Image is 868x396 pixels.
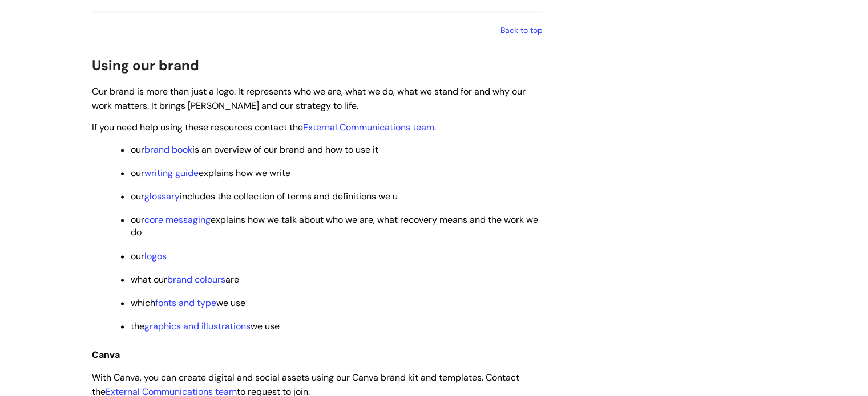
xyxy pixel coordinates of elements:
[92,121,436,133] span: If you need help using these resources contact the .
[144,214,211,226] a: core messaging
[92,349,120,361] span: Canva
[144,320,251,332] a: graphics and illustrations
[131,250,167,262] span: our
[167,273,225,285] a: brand colours
[131,320,280,332] span: the we use
[303,121,434,133] a: External Communications team
[144,250,167,262] a: logos
[131,167,290,179] span: our explains how we write
[144,167,199,179] a: writing guide
[131,297,245,309] span: which we use
[131,214,538,238] span: our explains how we talk about who we are, what recovery means and the work we do
[131,273,239,285] span: what our are
[144,190,180,202] a: glossary
[131,190,398,202] span: our includes the collection of terms and definitions we u
[500,25,543,35] a: Back to top
[92,56,199,74] span: Using our brand
[144,144,192,156] a: brand book
[131,144,378,156] span: our is an overview of our brand and how to use it
[92,85,526,112] span: Our brand is more than just a logo. It represents who we are, what we do, what we stand for and w...
[155,297,216,309] a: fonts and type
